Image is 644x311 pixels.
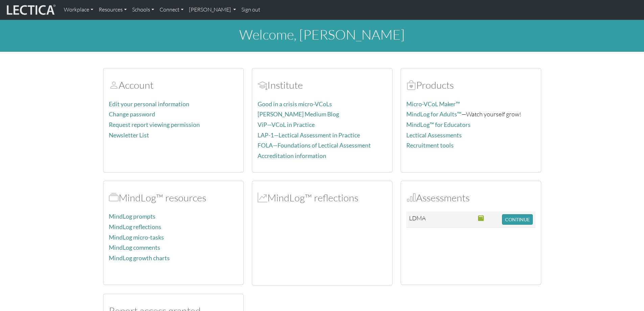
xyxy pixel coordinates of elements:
[406,79,416,91] span: Products
[109,192,119,204] span: MindLog™ resources
[258,111,339,118] a: [PERSON_NAME] Medium Blog
[258,79,267,91] span: Account
[258,152,326,159] a: Accreditation information
[406,109,535,119] p: —Watch yourself grow!
[129,3,157,17] a: Schools
[406,121,471,128] a: MindLog™ for Educators
[109,79,238,91] h2: Account
[478,214,484,222] span: This Assessment closes on: 2025-10-14 02:00
[406,79,535,91] h2: Products
[5,3,56,16] img: lecticalive
[109,223,161,230] a: MindLog reflections
[109,101,189,108] a: Edit your personal information
[258,132,360,139] a: LAP-1—Lectical Assessment in Practice
[61,3,96,17] a: Workplace
[157,3,186,17] a: Connect
[109,234,164,241] a: MindLog micro-tasks
[406,101,460,108] a: Micro-VCoL Maker™
[406,192,416,204] span: Assessments
[258,101,332,108] a: Good in a crisis micro-VCoLs
[258,79,387,91] h2: Institute
[186,3,239,17] a: [PERSON_NAME]
[406,192,535,204] h2: Assessments
[502,214,533,225] button: CONTINUE
[406,212,434,228] td: LDMA
[406,111,461,118] a: MindLog for Adults™
[109,79,119,91] span: Account
[109,111,155,118] a: Change password
[109,244,160,251] a: MindLog comments
[109,254,170,262] a: MindLog growth charts
[258,192,387,204] h2: MindLog™ reflections
[239,3,263,17] a: Sign out
[406,132,462,139] a: Lectical Assessments
[109,121,200,128] a: Request report viewing permission
[258,192,267,204] span: MindLog
[96,3,129,17] a: Resources
[406,142,454,149] a: Recruitment tools
[258,142,371,149] a: FOLA—Foundations of Lectical Assessment
[109,213,156,220] a: MindLog prompts
[258,121,315,128] a: ViP—VCoL in Practice
[109,192,238,204] h2: MindLog™ resources
[109,132,149,139] a: Newsletter List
